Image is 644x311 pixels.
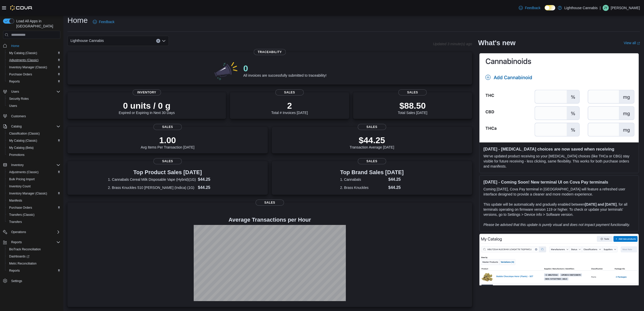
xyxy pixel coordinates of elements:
[156,39,160,43] button: Clear input
[9,199,22,203] span: Manifests
[10,5,33,10] img: Cova
[624,41,640,45] a: View allExternal link
[11,90,19,94] span: Users
[1,277,62,285] button: Settings
[7,219,24,225] a: Transfers
[99,19,114,24] span: Feedback
[7,64,49,70] a: Inventory Manager (Classic)
[11,279,22,283] span: Settings
[9,239,60,245] span: Reports
[5,211,62,218] button: Transfers (Classic)
[198,185,227,191] dd: $44.25
[7,198,24,204] a: Manifests
[5,267,62,274] button: Reports
[7,138,60,144] span: My Catalog (Classic)
[70,38,104,44] span: Lighthouse Cannabis
[1,239,62,246] button: Reports
[7,246,60,252] span: BioTrack Reconciliation
[9,162,60,168] span: Inventory
[141,135,194,149] div: Avg Items Per Transaction [DATE]
[7,96,31,102] a: Security Roles
[564,5,598,11] p: Lighthouse Cannabis
[7,152,60,158] span: Promotions
[5,71,62,78] button: Purchase Orders
[388,176,404,183] dd: $44.25
[256,200,284,206] span: Sales
[67,15,88,25] h1: Home
[9,278,60,284] span: Settings
[7,78,22,85] a: Reports
[484,146,635,152] h3: [DATE] - [MEDICAL_DATA] choices are now saved when receiving
[5,78,62,85] button: Reports
[340,185,386,190] dt: 2. Brass Knuckles
[7,71,34,77] a: Purchase Orders
[9,254,29,258] span: Dashboards
[9,123,24,129] button: Catalog
[398,89,427,95] span: Sales
[5,64,62,71] button: Inventory Manager (Classic)
[9,43,21,49] a: Home
[7,96,60,102] span: Security Roles
[398,101,427,115] div: Total Sales [DATE]
[9,97,29,101] span: Security Roles
[9,206,32,210] span: Purchase Orders
[7,183,33,189] a: Inventory Count
[7,219,60,225] span: Transfers
[5,253,62,260] a: Dashboards
[9,58,39,62] span: Adjustments (Classic)
[11,124,22,128] span: Catalog
[9,184,31,188] span: Inventory Count
[141,135,194,145] p: 1.00
[7,103,19,109] a: Users
[9,65,47,69] span: Inventory Manager (Classic)
[433,42,472,46] p: Updated 3 minute(s) ago
[7,130,60,137] span: Classification (Classic)
[5,130,62,137] button: Classification (Classic)
[7,152,27,158] a: Promotions
[603,5,609,11] div: Jessie Yao
[484,223,630,227] em: Please be advised that this update is purely visual and does not impact payment functionality.
[3,40,60,298] nav: Complex example
[133,89,161,95] span: Inventory
[9,146,34,150] span: My Catalog (Beta)
[9,113,60,119] span: Customers
[9,51,37,55] span: My Catalog (Classic)
[5,176,62,183] button: Bulk Pricing Import
[9,104,17,108] span: Users
[9,220,22,224] span: Transfers
[604,5,607,11] span: JY
[9,89,60,95] span: Users
[5,169,62,176] button: Adjustments (Classic)
[71,217,468,223] h4: Average Transactions per Hour
[7,78,60,85] span: Reports
[271,101,308,111] p: 2
[7,212,60,218] span: Transfers (Classic)
[7,71,60,77] span: Purchase Orders
[9,213,34,217] span: Transfers (Classic)
[5,151,62,158] button: Promotions
[525,5,540,10] span: Feedback
[198,176,227,183] dd: $44.25
[484,179,635,185] h3: [DATE] - Coming Soon! New terminal UI on Cova Pay terminals
[14,19,60,29] span: Load All Apps in [GEOGRAPHIC_DATA]
[350,135,394,149] div: Transaction Average [DATE]
[9,239,24,245] button: Reports
[5,137,62,144] button: My Catalog (Classic)
[388,185,404,191] dd: $44.25
[5,246,62,253] button: BioTrack Reconciliation
[7,169,60,175] span: Adjustments (Classic)
[7,212,37,218] a: Transfers (Classic)
[5,218,62,225] button: Transfers
[9,278,24,284] a: Settings
[9,229,60,235] span: Operations
[5,260,62,267] button: Metrc Reconciliation
[484,202,635,217] p: This update will be automatically and gradually enabled between , for all terminals operating on ...
[9,177,35,181] span: Bulk Pricing Import
[7,190,60,197] span: Inventory Manager (Classic)
[9,123,60,129] span: Catalog
[358,158,386,164] span: Sales
[153,124,182,130] span: Sales
[11,240,22,244] span: Reports
[9,247,41,251] span: BioTrack Reconciliation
